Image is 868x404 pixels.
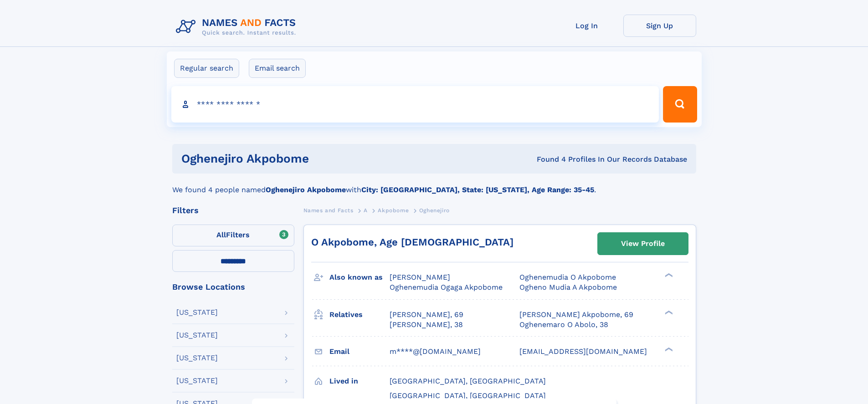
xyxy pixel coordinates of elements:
[419,207,450,214] span: Oghenejiro
[598,233,688,255] a: View Profile
[663,272,673,278] div: ❯
[329,373,390,389] h3: Lived in
[174,59,239,78] label: Regular search
[390,283,503,291] span: Oghenemudia Ogaga Akpobome
[423,154,687,164] div: Found 4 Profiles In Our Records Database
[663,86,697,123] button: Search Button
[181,153,423,164] h1: oghenejiro akpobome
[621,233,665,254] div: View Profile
[249,59,306,78] label: Email search
[329,307,390,322] h3: Relatives
[390,273,450,281] span: [PERSON_NAME]
[329,270,390,285] h3: Also known as
[519,273,616,281] span: Oghenemudia O Akpobome
[172,15,303,39] img: Logo Names and Facts
[172,283,294,291] div: Browse Locations
[176,309,218,316] div: [US_STATE]
[329,344,390,359] h3: Email
[378,205,409,216] a: Akpobome
[364,207,368,214] span: A
[519,347,647,356] span: [EMAIL_ADDRESS][DOMAIN_NAME]
[663,309,673,315] div: ❯
[172,225,294,246] label: Filters
[172,206,294,215] div: Filters
[176,377,218,384] div: [US_STATE]
[519,283,617,291] span: Ogheno Mudia A Akpobome
[266,185,346,194] b: Oghenejiro Akpobome
[176,332,218,339] div: [US_STATE]
[364,205,368,216] a: A
[550,15,623,37] a: Log In
[390,377,546,385] span: [GEOGRAPHIC_DATA], [GEOGRAPHIC_DATA]
[519,310,633,320] a: [PERSON_NAME] Akpobome, 69
[378,207,409,214] span: Akpobome
[623,15,696,37] a: Sign Up
[390,391,546,400] span: [GEOGRAPHIC_DATA], [GEOGRAPHIC_DATA]
[176,354,218,362] div: [US_STATE]
[663,346,673,352] div: ❯
[519,320,608,330] a: Oghenemaro O Abolo, 38
[303,205,354,216] a: Names and Facts
[390,320,463,330] a: [PERSON_NAME], 38
[216,230,226,239] span: All
[311,236,514,248] a: O Akpobome, Age [DEMOGRAPHIC_DATA]
[361,185,594,194] b: City: [GEOGRAPHIC_DATA], State: [US_STATE], Age Range: 35-45
[390,310,463,320] a: [PERSON_NAME], 69
[172,174,696,195] div: We found 4 people named with .
[171,86,659,123] input: search input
